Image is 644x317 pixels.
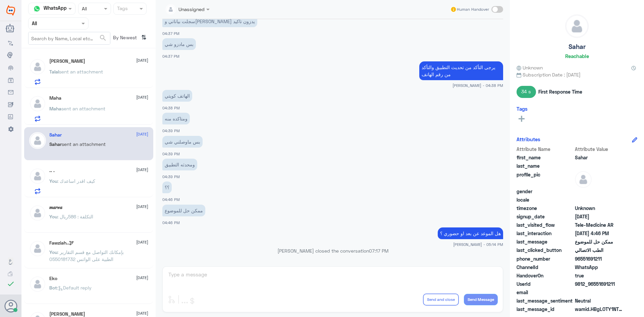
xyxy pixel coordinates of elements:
[49,69,59,74] span: Talal
[517,247,574,254] span: last_clicked_button
[162,205,205,216] p: 8/10/2025, 4:46 PM
[438,227,503,239] p: 8/10/2025, 5:14 PM
[569,43,586,51] h5: Sahar
[99,33,107,44] button: search
[423,294,459,306] button: Send and close
[49,285,57,290] span: Bot
[141,32,147,43] i: ⇅
[162,174,180,179] span: 04:39 PM
[136,57,148,63] span: [DATE]
[517,196,574,203] span: locale
[29,32,110,44] input: Search by Name, Local etc…
[136,239,148,245] span: [DATE]
[162,181,172,193] p: 8/10/2025, 4:46 PM
[575,230,624,237] span: 2025-10-08T13:46:23.691Z
[575,272,624,279] span: true
[99,34,107,42] span: search
[162,31,179,36] span: 04:37 PM
[575,247,624,254] span: الطب الاتصالي
[517,146,574,153] span: Attribute Name
[517,213,574,220] span: signup_date
[517,171,574,187] span: profile_pic
[517,71,637,78] span: Subscription Date : [DATE]
[575,264,624,271] span: 2
[162,128,180,133] span: 04:39 PM
[162,197,180,202] span: 04:46 PM
[575,297,624,304] span: 0
[517,238,574,245] span: last_message
[517,230,574,237] span: last_interaction
[369,248,388,254] span: 07:17 PM
[29,58,46,75] img: defaultAdmin.png
[162,220,180,225] span: 04:46 PM
[162,54,179,58] span: 04:37 PM
[29,205,46,221] img: defaultAdmin.png
[49,214,57,219] span: You
[6,5,15,16] img: Widebot Logo
[517,205,574,212] span: timezone
[49,168,55,173] h5: .. .
[517,106,528,112] h6: Tags
[575,238,624,245] span: ممكن حل للموضوع
[7,280,15,288] i: check
[49,106,61,111] span: Maha
[162,136,203,148] p: 8/10/2025, 4:39 PM
[62,141,106,147] span: sent an attachment
[453,242,503,247] span: [PERSON_NAME] - 05:14 PM
[517,221,574,228] span: last_visited_flow
[575,154,624,161] span: Sahar
[162,159,197,170] p: 8/10/2025, 4:39 PM
[49,58,85,64] h5: Talal Alrashid
[49,141,62,147] span: Sahar
[517,188,574,195] span: gender
[517,306,574,313] span: last_message_id
[49,249,57,255] span: You
[517,272,574,279] span: HandoverOn
[575,146,624,153] span: Attribute Value
[136,310,148,316] span: [DATE]
[575,205,624,212] span: Unknown
[575,188,624,195] span: null
[517,162,574,169] span: last_name
[452,83,503,88] span: [PERSON_NAME] - 04:38 PM
[49,240,74,246] h5: Fawziah..🕊
[116,5,128,13] div: Tags
[136,131,148,137] span: [DATE]
[162,247,503,254] p: [PERSON_NAME] closed the conversation
[575,255,624,262] span: 96551691211
[49,249,124,262] span: : بإمكانك التواصل مع قسم التقارير الطبية على الواتس 0550181732
[59,69,103,74] span: sent an attachment
[575,171,592,188] img: defaultAdmin.png
[575,306,624,313] span: wamid.HBgLOTY1NTE2OTEyMTEVAgASGBQzQTExQjlDNzFBOUM3MUEyMDg0MwA=
[136,94,148,100] span: [DATE]
[162,15,257,27] p: 8/10/2025, 4:37 PM
[162,106,180,110] span: 04:38 PM
[49,178,57,184] span: You
[29,95,46,112] img: defaultAdmin.png
[575,196,624,203] span: null
[419,61,503,80] p: 8/10/2025, 4:38 PM
[61,106,105,111] span: sent an attachment
[575,213,624,220] span: 2025-10-08T11:45:34.171Z
[49,95,61,101] h5: Maha
[575,289,624,296] span: null
[110,32,139,45] span: By Newest
[49,205,62,210] h5: 𝒎𝒂𝒓𝒘𝒂
[517,255,574,262] span: phone_number
[29,132,46,149] img: defaultAdmin.png
[49,276,57,281] h5: Eko
[162,38,196,50] p: 8/10/2025, 4:37 PM
[565,53,589,59] h6: Reachable
[517,289,574,296] span: email
[566,15,588,38] img: defaultAdmin.png
[49,132,62,138] h5: Sahar
[136,275,148,281] span: [DATE]
[162,152,180,156] span: 04:39 PM
[4,300,17,312] button: Avatar
[575,221,624,228] span: Tele-Medicine AR
[517,264,574,271] span: ChannelId
[517,280,574,287] span: UserId
[136,167,148,173] span: [DATE]
[57,285,92,290] span: : Default reply
[162,113,190,124] p: 8/10/2025, 4:39 PM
